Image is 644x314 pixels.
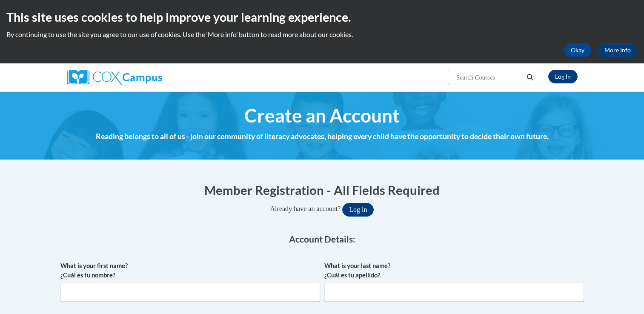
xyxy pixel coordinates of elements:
button: Log in [342,203,374,217]
h2: This site uses cookies to help improve your learning experience. [6,9,638,26]
img: Cox Campus [67,70,162,85]
h1: Member Registration - All Fields Required [60,181,584,199]
input: Metadata input [324,282,584,302]
h4: Reading belongs to all of us - join our community of literacy advocates, helping every child have... [60,131,584,142]
label: What is your last name? ¿Cuál es tu apellido? [324,261,584,280]
label: What is your first name? ¿Cuál es tu nombre? [60,261,320,280]
span: Already have an account? [270,205,341,212]
a: Log In [548,70,578,83]
button: Okay [564,43,591,57]
span: Account Details: [289,234,355,244]
a: More Info [598,43,638,57]
input: Search Courses [455,72,524,83]
span: Create an Account [244,104,400,127]
button: Search [524,72,536,83]
input: Metadata input [60,282,320,302]
p: By continuing to use the site you agree to our use of cookies. Use the ‘More info’ button to read... [6,30,638,39]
